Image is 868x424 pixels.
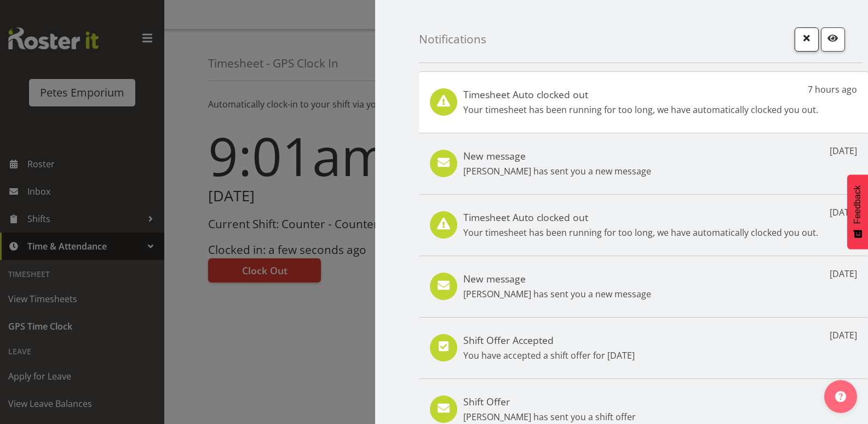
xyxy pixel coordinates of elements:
h5: Shift Offer Accepted [463,334,635,346]
p: [PERSON_NAME] has sent you a new message [463,165,651,178]
p: [DATE] [830,267,857,280]
h5: New message [463,150,651,162]
p: Your timesheet has been running for too long, we have automatically clocked you out. [463,103,818,116]
p: You have accepted a shift offer for [DATE] [463,349,635,362]
p: Your timesheet has been running for too long, we have automatically clocked you out. [463,226,818,239]
span: Feedback [853,185,863,224]
h5: New message [463,273,651,285]
button: Feedback - Show survey [847,174,868,249]
p: [DATE] [830,329,857,342]
p: [PERSON_NAME] has sent you a shift offer [463,410,636,423]
h5: Shift Offer [463,395,636,408]
h4: Notifications [419,33,486,46]
p: 7 hours ago [808,83,857,96]
button: Close [795,27,819,52]
img: help-xxl-2.png [835,391,846,402]
p: [PERSON_NAME] has sent you a new message [463,287,651,301]
h5: Timesheet Auto clocked out [463,211,818,223]
h5: Timesheet Auto clocked out [463,88,818,100]
p: [DATE] [830,144,857,157]
button: Mark as read [821,27,845,52]
p: [DATE] [830,206,857,219]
